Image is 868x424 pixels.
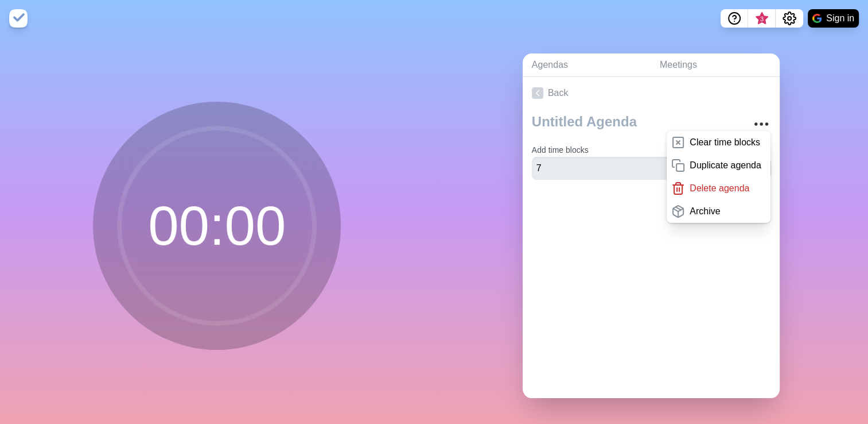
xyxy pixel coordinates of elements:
[532,157,706,180] input: Name
[750,113,773,136] button: More
[808,9,859,28] button: Sign in
[748,9,776,28] button: What’s new
[690,205,720,218] p: Archive
[776,9,803,28] button: Settings
[9,9,28,28] img: timeblocks logo
[532,145,589,155] label: Add time blocks
[757,14,766,24] span: 3
[812,14,822,23] img: google logo
[690,182,749,195] p: Delete agenda
[651,53,780,77] a: Meetings
[690,136,760,149] p: Clear time blocks
[721,9,748,28] button: Help
[523,77,780,109] a: Back
[523,53,651,77] a: Agendas
[690,159,761,172] p: Duplicate agenda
